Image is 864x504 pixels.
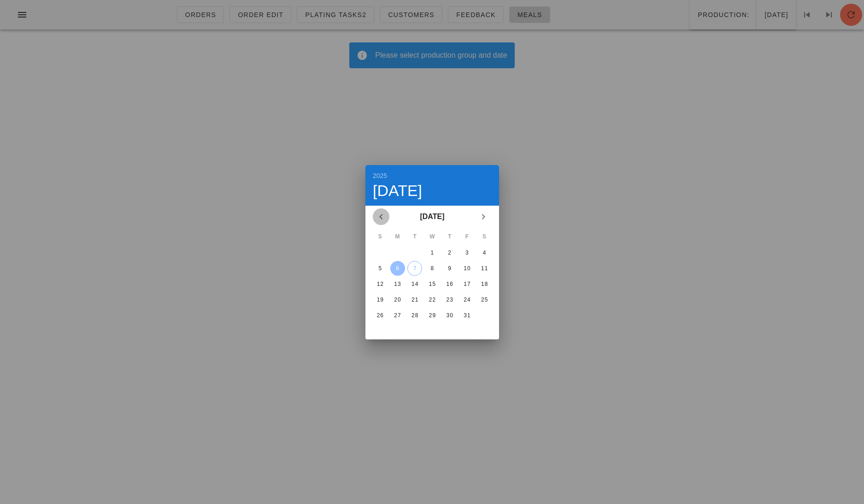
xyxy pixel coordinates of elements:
div: 11 [477,265,492,272]
div: 18 [477,281,492,287]
div: 1 [424,249,439,256]
button: 14 [407,277,422,291]
div: 25 [477,296,492,303]
div: 9 [442,265,457,272]
button: 1 [424,245,439,260]
div: 26 [372,312,387,319]
th: W [424,229,441,244]
div: 3 [459,249,474,256]
div: 7 [408,265,422,272]
div: [DATE] [373,183,492,198]
button: 2 [442,245,457,260]
div: 20 [390,296,405,303]
button: Previous month [373,208,389,225]
th: M [389,229,406,244]
div: 10 [459,265,474,272]
div: 27 [390,312,405,319]
button: 5 [372,261,387,276]
div: 21 [407,296,422,303]
th: T [441,229,458,244]
div: 6 [390,265,405,272]
button: 23 [442,292,457,307]
button: 10 [459,261,474,276]
div: 5 [372,265,387,272]
div: 28 [407,312,422,319]
th: T [406,229,423,244]
button: 18 [477,277,492,291]
button: [DATE] [416,208,448,226]
button: Next month [475,208,492,225]
div: 23 [442,296,457,303]
div: 14 [407,281,422,287]
div: 4 [477,249,492,256]
button: 13 [390,277,405,291]
button: 26 [372,308,387,323]
button: 11 [477,261,492,276]
div: 29 [424,312,439,319]
div: 13 [390,281,405,287]
div: 8 [424,265,439,272]
button: 16 [442,277,457,291]
button: 9 [442,261,457,276]
div: 22 [424,296,439,303]
button: 7 [407,261,422,276]
div: 2025 [373,172,492,179]
button: 25 [477,292,492,307]
button: 6 [390,261,405,276]
div: 17 [459,281,474,287]
th: S [372,229,388,244]
button: 24 [459,292,474,307]
div: 15 [424,281,439,287]
button: 12 [372,277,387,291]
button: 21 [407,292,422,307]
div: 12 [372,281,387,287]
button: 4 [477,245,492,260]
button: 3 [459,245,474,260]
th: S [476,229,493,244]
button: 31 [459,308,474,323]
div: 30 [442,312,457,319]
button: 19 [372,292,387,307]
div: 24 [459,296,474,303]
button: 30 [442,308,457,323]
button: 29 [424,308,439,323]
div: 16 [442,281,457,287]
div: 19 [372,296,387,303]
button: 8 [424,261,439,276]
button: 22 [424,292,439,307]
button: 27 [390,308,405,323]
th: F [458,229,475,244]
button: 20 [390,292,405,307]
button: 15 [424,277,439,291]
div: 31 [459,312,474,319]
button: 17 [459,277,474,291]
button: 28 [407,308,422,323]
div: 2 [442,249,457,256]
